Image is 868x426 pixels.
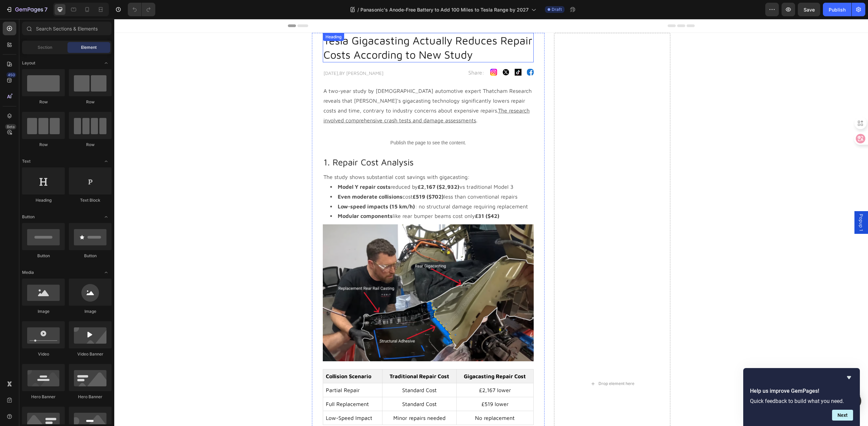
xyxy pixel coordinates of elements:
[750,373,853,421] div: Help us improve GemPages!
[22,99,65,105] div: Row
[101,211,112,222] span: Toggle open
[22,22,112,35] input: Search Sections & Elements
[342,350,419,364] th: Gigacasting Repair Cost
[209,350,268,364] th: Collision Scenario
[69,99,112,105] div: Row
[400,50,407,57] img: Alt Image
[798,3,820,16] button: Save
[223,165,276,171] strong: Model Y repair costs
[376,50,383,57] img: Alt Image
[750,398,853,404] p: Quick feedback to build what you need.
[209,205,419,342] img: gempages_545192882475107311-ef91aee3-8af1-47d4-aff6-41c3738e2697.png
[388,50,395,57] a: Image Title
[22,308,65,315] div: Image
[268,350,342,364] th: Traditional Repair Cost
[44,5,47,14] p: 7
[209,88,415,104] a: The research involved comprehensive crash tests and damage assessments
[804,7,815,13] span: Save
[209,137,419,150] h2: 1. Repair Cost Analysis
[209,50,311,58] p: [DATE],By [PERSON_NAME]
[357,6,359,13] span: /
[216,183,419,192] li: : no structural damage requiring replacement
[413,50,419,57] a: Image Title
[216,192,419,202] li: like rear bumper beams cost only
[69,351,112,357] div: Video Banner
[484,362,520,367] div: Drop element here
[22,158,31,164] span: Text
[22,60,35,66] span: Layout
[744,195,750,212] span: Popup 1
[388,50,395,57] img: Alt Image
[223,175,288,181] strong: Even moderate collisions
[361,194,385,200] strong: £31 ($42)
[22,253,65,259] div: Button
[823,3,851,16] button: Publish
[298,175,330,181] strong: £519 ($702)
[223,194,278,200] strong: Modular components
[22,142,65,148] div: Row
[81,44,97,50] span: Element
[552,6,562,13] span: Draft
[209,67,419,106] p: A two-year study by [DEMOGRAPHIC_DATA] automotive expert Thatcham Research reveals that [PERSON_N...
[114,19,868,426] iframe: Design area
[101,156,112,167] span: Toggle open
[223,184,301,190] strong: Low-speed impacts (15 km/h)
[360,6,529,13] span: Panasonic's Anode-Free Battery to Add 100 Miles to Tesla Range by 2027
[400,50,407,57] a: Image Title
[209,120,419,127] p: Publish the page to see the content.
[128,3,155,16] div: Undo/Redo
[354,49,370,58] p: Share:
[376,50,383,57] a: Image Title
[69,394,112,400] div: Hero Banner
[303,165,345,171] strong: £2,167 ($2,932)
[5,124,16,129] div: Beta
[216,163,419,173] li: reduced by vs traditional Model 3
[413,50,419,57] img: Alt Image
[22,197,65,203] div: Heading
[216,173,419,183] li: cost less than conventional repairs
[69,197,112,203] div: Text Block
[22,394,65,400] div: Hero Banner
[38,44,52,50] span: Section
[101,58,112,68] span: Toggle open
[209,14,419,43] h2: Tesla Gigacasting Actually Reduces Repair Costs According to New Study
[3,3,51,16] button: 7
[69,142,112,148] div: Row
[22,269,34,276] span: Media
[210,15,229,21] div: Heading
[6,72,16,78] div: 450
[101,267,112,278] span: Toggle open
[845,373,853,382] button: Hide survey
[22,214,35,220] span: Button
[69,253,112,259] div: Button
[209,153,419,163] p: The study shows substantial cost savings with gigacasting:
[829,6,846,13] div: Publish
[832,410,853,421] button: Next question
[69,308,112,315] div: Image
[750,387,853,395] h2: Help us improve GemPages!
[22,351,65,357] div: Video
